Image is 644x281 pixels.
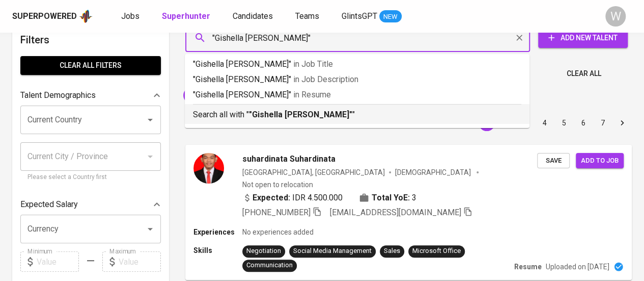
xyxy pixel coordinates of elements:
span: [PHONE_NUMBER] [242,208,311,217]
button: Open [143,113,157,127]
span: in Resume [293,90,331,99]
span: GlintsGPT [342,11,377,21]
span: Save [542,155,565,167]
div: Social Media Management [293,246,372,256]
button: Open [143,222,157,236]
img: app logo [79,9,93,24]
span: 3 [412,192,416,204]
span: Clear All [567,67,601,80]
span: [EMAIL_ADDRESS][DOMAIN_NAME] [330,208,461,217]
span: "[PERSON_NAME]" [183,90,251,100]
p: Expected Salary [20,198,78,211]
span: Add to job [581,155,619,167]
input: Value [37,251,79,272]
div: [GEOGRAPHIC_DATA], [GEOGRAPHIC_DATA] [242,167,385,177]
b: Superhunter [162,11,210,21]
div: Negotiation [246,246,281,256]
a: Superhunter [162,10,212,23]
b: Expected: [253,192,290,204]
h6: Filters [20,32,161,48]
div: Superpowered [12,11,77,22]
span: Add New Talent [546,32,620,44]
button: Go to page 7 [595,115,611,131]
div: Talent Demographics [20,85,161,106]
b: Total YoE: [372,192,410,204]
span: Teams [295,11,319,21]
div: IDR 4.500.000 [242,192,343,204]
button: Add to job [576,153,624,169]
div: Communication [246,261,293,270]
a: Candidates [233,10,275,23]
p: Experiences [193,227,242,237]
span: [DEMOGRAPHIC_DATA] [395,167,472,177]
span: in Job Description [293,74,358,84]
button: Go to page 4 [537,115,553,131]
button: Go to next page [614,115,630,131]
div: Microsoft Office [412,246,461,256]
div: "[PERSON_NAME]" [183,87,262,104]
p: Resume [514,262,542,272]
button: Clear All filters [20,56,161,75]
span: in Job Title [293,59,333,69]
span: Candidates [233,11,273,21]
img: ddd47bc624aadc6039976ae492e0bf26.jpg [193,153,224,184]
p: Search all with " " [193,109,521,121]
div: Expected Salary [20,194,161,215]
a: suhardinata Suhardinata[GEOGRAPHIC_DATA], [GEOGRAPHIC_DATA][DEMOGRAPHIC_DATA] Not open to relocat... [185,145,632,280]
button: Clear All [563,64,605,83]
a: GlintsGPT NEW [342,10,402,23]
p: No experiences added [242,227,314,237]
p: Uploaded on [DATE] [546,262,609,272]
a: Teams [295,10,321,23]
div: W [605,6,626,27]
p: Talent Demographics [20,89,96,101]
b: "Gishella [PERSON_NAME]" [249,110,352,119]
p: "Gishella [PERSON_NAME]" [193,89,521,101]
p: Please select a Country first [27,172,154,183]
p: Not open to relocation [242,180,313,190]
button: Save [537,153,570,169]
p: "Gishella [PERSON_NAME]" [193,58,521,70]
p: Skills [193,245,242,256]
input: Value [119,251,161,272]
button: Clear [512,31,526,45]
span: Jobs [121,11,139,21]
p: "Gishella [PERSON_NAME]" [193,73,521,86]
span: Clear All filters [29,59,153,72]
nav: pagination navigation [458,115,632,131]
div: Sales [384,246,400,256]
button: Go to page 6 [575,115,592,131]
a: Superpoweredapp logo [12,9,93,24]
a: Jobs [121,10,142,23]
span: NEW [379,12,402,22]
span: suhardinata Suhardinata [242,153,335,165]
button: Go to page 5 [556,115,572,131]
button: Add New Talent [538,28,628,48]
